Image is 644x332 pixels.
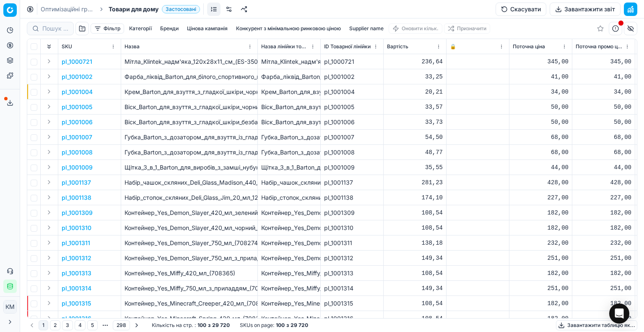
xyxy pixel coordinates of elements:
div: 20,21 [387,88,443,96]
div: 34,00 [576,88,631,96]
div: 68,00 [513,133,569,141]
button: Категорії [126,24,155,34]
button: Expand [44,253,54,263]
div: 108,54 [387,299,443,308]
div: 108,54 [387,314,443,323]
div: pl_1001007 [324,133,380,141]
button: Expand [44,298,54,308]
p: Щітка_3_в_1_Barton_для_виробів_з_замші_нубуку_та_велюру_блістер [125,163,254,172]
p: pl_1001138 [62,193,91,202]
span: ID Товарної лінійки [324,43,371,50]
p: pl_1001315 [62,299,91,308]
p: Крем_Barton_для_взуття_з_гладкої_шкіри_чорний_алюмінієва_банка_50_мл [125,88,254,96]
button: Expand [44,102,54,112]
p: Контейнер_Yes_Minecraft_Spring_420_мл_(708363) [125,314,254,323]
div: Мітла_Klintek_надм'яка_120х28х11_см_(ES-350S) [261,58,317,66]
strong: 100 [276,322,285,329]
button: pl_1001006 [62,118,93,126]
div: 108,54 [387,224,443,232]
div: pl_1001009 [324,163,380,172]
button: 3 [62,320,73,330]
button: Конкурент з мінімальною ринковою ціною [233,24,344,34]
button: 4 [75,320,86,330]
div: pl_1001315 [324,299,380,308]
p: Фарба_ліквід_Barton_для_білого_спортивного_взуття_та_підошв_зі_спонжем_75_мл [125,73,254,81]
button: pl_1001007 [62,133,92,141]
div: 182,00 [576,224,631,232]
div: 41,00 [513,73,569,81]
div: 68,00 [576,148,631,157]
button: 5 [87,320,98,330]
button: Expand all [44,42,54,52]
div: Контейнер_Yes_Demon_Slayer_750_мл_(708274) [261,239,317,247]
div: Віск_Barton_для_взуття_з_гладкої_шкіри_чорний_алюмінієва_банка_75_мл [261,103,317,111]
div: 182,00 [513,314,569,323]
button: 2 [50,320,60,330]
button: Expand [44,283,54,293]
button: pl_1001009 [62,163,93,172]
button: pl_1001005 [62,103,92,111]
div: 68,00 [513,148,569,157]
div: Контейнер_Yes_Minecraft_Spring_420_мл_(708363) [261,314,317,323]
p: pl_1001137 [62,178,91,187]
button: Фільтр [91,24,124,34]
button: pl_1001004 [62,88,93,96]
p: pl_1001311 [62,239,90,247]
div: Контейнер_Yes_Demon_Slayer_750_мл_з_приладдям_(708275) [261,254,317,262]
button: Expand [44,192,54,202]
div: 50,00 [513,118,569,126]
span: Товари для дому [109,5,158,13]
button: pl_1001316 [62,314,91,323]
div: pl_1001137 [324,178,380,187]
div: 41,00 [576,73,631,81]
p: Набір_чашок_скляних_Deli_Glass_Madison_440_мл_6_шт._(87ZB322B/6) [125,178,254,187]
div: Набір_чашок_скляних_Deli_Glass_Madison_440_мл_6_шт._(87ZB322B/6) [261,178,317,187]
div: 251,00 [513,254,569,262]
div: 108,54 [387,269,443,277]
span: Назва [125,43,140,50]
div: 50,00 [576,103,631,111]
div: 428,00 [576,178,631,187]
button: Expand [44,222,54,233]
div: Контейнер_Yes_Demon_Slayer_420_мл_зелений_(708273) [261,209,317,217]
p: pl_1001309 [62,209,93,217]
div: 236,64 [387,58,443,66]
button: Expand [44,86,54,97]
button: Expand [44,147,54,157]
nav: breadcrumb [41,5,200,13]
div: pl_1001316 [324,314,380,323]
div: 227,00 [576,193,631,202]
p: Губка_Barton_з_дозатором_для_взуття_із_гладкої_шкіри_чорна [125,133,254,141]
div: Контейнер_Yes_Miffy_420_мл_(708365) [261,269,317,277]
button: pl_1001314 [62,284,91,293]
span: КM [4,301,16,313]
div: 227,00 [513,193,569,202]
div: 174,10 [387,193,443,202]
button: Expand [44,207,54,217]
div: 108,54 [387,209,443,217]
a: Оптимізаційні групи [41,5,94,13]
div: 182,00 [576,209,631,217]
button: Скасувати [496,3,546,16]
button: Призначити [444,24,490,34]
span: Вартість [387,43,408,50]
div: 68,00 [576,133,631,141]
button: Бренди [157,24,182,34]
div: 345,00 [576,58,631,66]
div: Губка_Barton_з_дозатором_для_взуття_із_гладкої_шкіри_чорна [261,133,317,141]
div: 251,00 [576,254,631,262]
div: Набір_стопок_скляних_Deli_Glass_Jim_20_мл_12_шт._(870Y6005) [261,193,317,202]
button: Expand [44,313,54,323]
div: 34,00 [513,88,569,96]
div: 232,00 [576,239,631,247]
button: Expand [44,162,54,172]
span: Назва лінійки товарів [261,43,309,50]
button: Expand [44,56,54,66]
button: 298 [113,320,130,330]
strong: 29 720 [212,322,230,329]
strong: 100 [197,322,206,329]
nav: pagination [27,319,142,331]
